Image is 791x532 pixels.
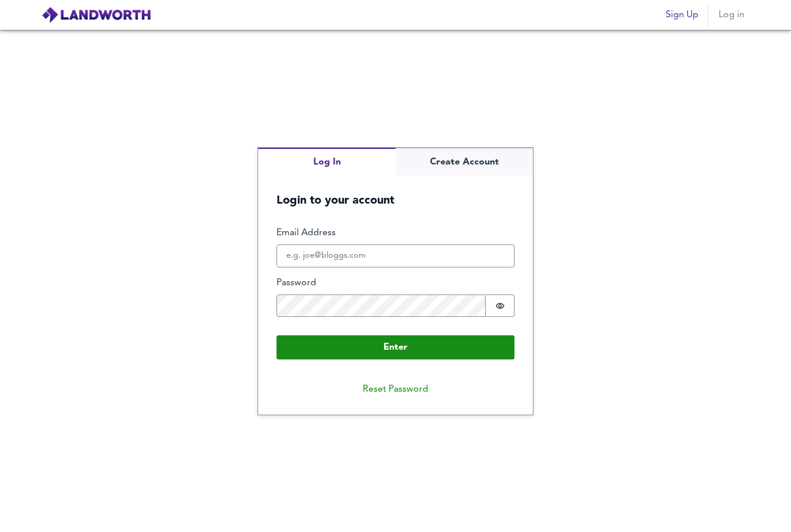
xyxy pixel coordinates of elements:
button: Enter [277,335,514,359]
button: Log in [713,3,750,26]
button: Log In [258,148,395,176]
img: logo [41,6,151,24]
label: Email Address [277,227,514,240]
span: Log in [717,7,745,23]
button: Create Account [395,148,533,176]
span: Sign Up [666,7,698,23]
button: Sign Up [661,3,703,26]
button: Reset Password [354,378,437,401]
h5: Login to your account [258,175,533,208]
button: Show password [486,294,514,317]
input: e.g. joe@bloggs.com [277,244,514,267]
label: Password [277,277,514,290]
